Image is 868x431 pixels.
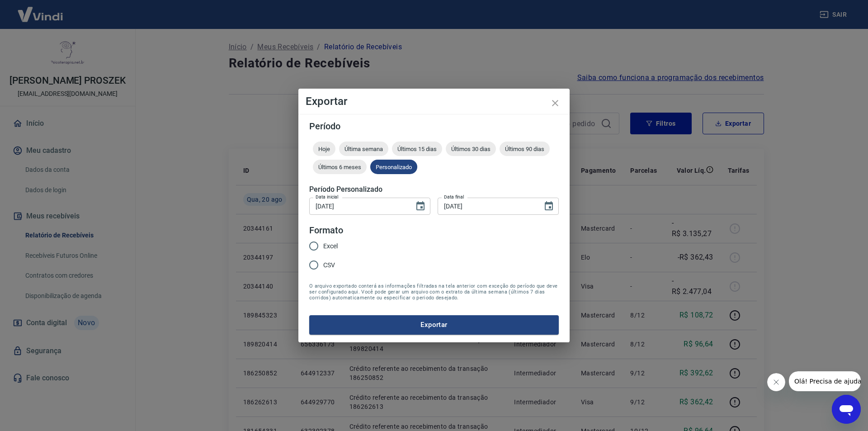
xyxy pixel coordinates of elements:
[323,242,338,251] span: Excel
[544,92,566,114] button: close
[5,6,76,14] span: Olá! Precisa de ajuda?
[309,198,408,214] input: DD/MM/YYYY
[832,395,861,424] iframe: Botão para abrir a janela de mensagens
[313,146,335,152] span: Hoje
[370,160,417,174] div: Personalizado
[500,146,550,152] span: Últimos 90 dias
[309,283,559,301] span: O arquivo exportado conterá as informações filtradas na tela anterior com exceção do período que ...
[411,197,429,215] button: Choose date, selected date is 20 de ago de 2025
[316,194,339,200] label: Data inicial
[309,224,343,237] legend: Formato
[540,197,558,215] button: Choose date, selected date is 20 de ago de 2025
[313,160,367,174] div: Últimos 6 meses
[446,146,496,152] span: Últimos 30 dias
[339,146,388,152] span: Última semana
[323,260,335,270] span: CSV
[309,185,559,194] h5: Período Personalizado
[438,198,536,214] input: DD/MM/YYYY
[789,371,861,391] iframe: Mensagem da empresa
[446,142,496,156] div: Últimos 30 dias
[767,373,785,391] iframe: Fechar mensagem
[313,164,367,171] span: Últimos 6 meses
[309,315,559,334] button: Exportar
[306,96,562,107] h4: Exportar
[339,142,388,156] div: Última semana
[370,164,417,171] span: Personalizado
[500,142,550,156] div: Últimos 90 dias
[392,142,442,156] div: Últimos 15 dias
[313,142,335,156] div: Hoje
[392,146,442,152] span: Últimos 15 dias
[444,194,464,200] label: Data final
[309,122,559,131] h5: Período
